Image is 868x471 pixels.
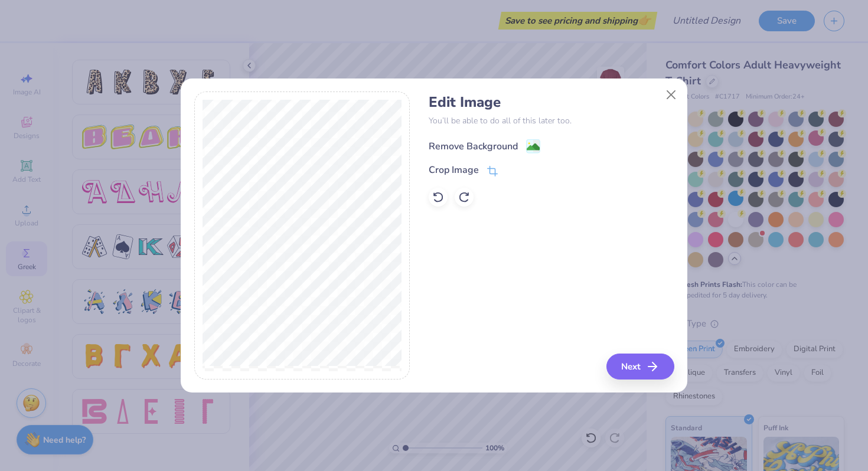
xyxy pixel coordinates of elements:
[660,83,683,106] button: Close
[606,354,674,380] button: Next
[429,115,674,127] p: You’ll be able to do all of this later too.
[429,163,479,177] div: Crop Image
[429,139,518,153] div: Remove Background
[429,94,674,111] h4: Edit Image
